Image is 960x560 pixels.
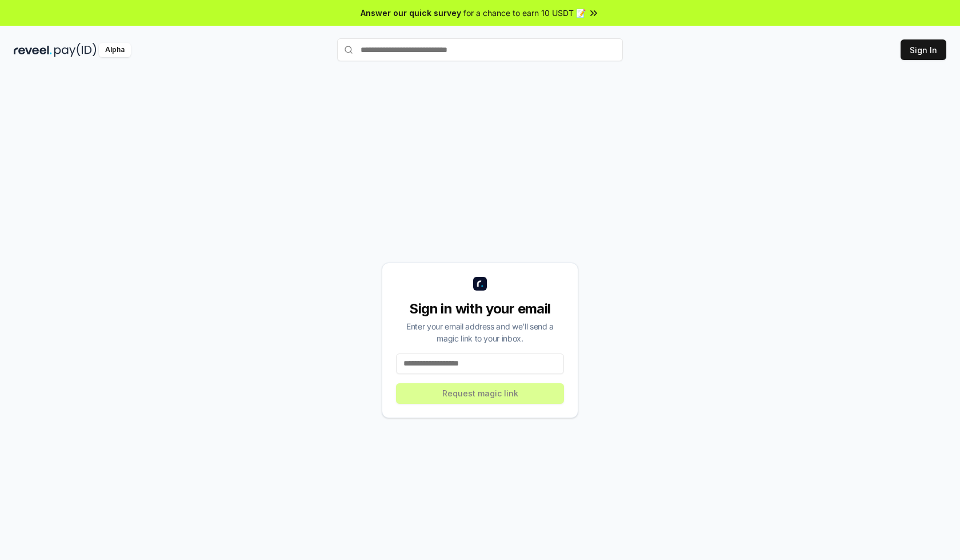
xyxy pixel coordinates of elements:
[361,7,461,19] span: Answer our quick survey
[14,43,52,57] img: reveel_dark
[463,7,586,19] span: for a chance to earn 10 USDT 📝
[473,277,487,291] img: logo_small
[396,320,564,344] div: Enter your email address and we’ll send a magic link to your inbox.
[901,39,946,60] button: Sign In
[99,43,131,57] div: Alpha
[54,43,97,57] img: pay_id
[396,300,564,318] div: Sign in with your email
